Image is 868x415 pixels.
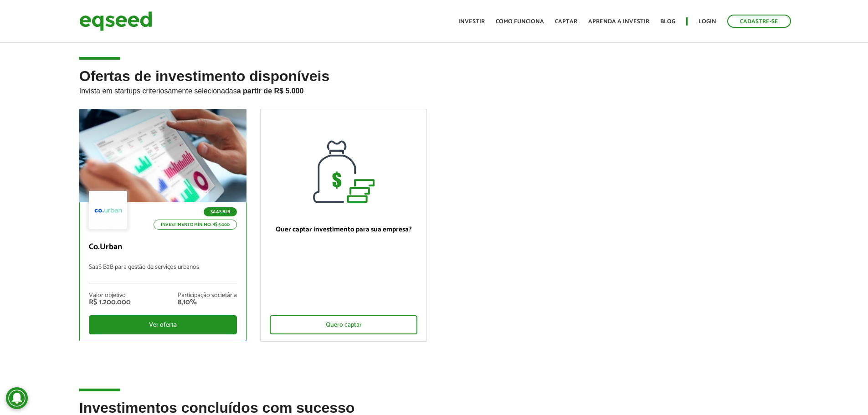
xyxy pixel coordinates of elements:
[178,292,237,299] div: Participação societária
[458,19,485,25] a: Investir
[660,19,675,25] a: Blog
[555,19,577,25] a: Captar
[89,299,131,306] div: R$ 1.200.000
[89,264,237,283] p: SaaS B2B para gestão de serviços urbanos
[79,109,247,341] a: SaaS B2B Investimento mínimo: R$ 5.000 Co.Urban SaaS B2B para gestão de serviços urbanos Valor ob...
[154,220,237,230] p: Investimento mínimo: R$ 5.000
[270,315,418,334] div: Quero captar
[79,9,152,33] img: EqSeed
[79,84,789,95] p: Invista em startups criteriosamente selecionadas
[79,68,789,109] h2: Ofertas de investimento disponíveis
[237,87,304,95] strong: a partir de R$ 5.000
[178,299,237,306] div: 8,10%
[89,242,237,252] p: Co.Urban
[204,207,237,216] p: SaaS B2B
[89,292,131,299] div: Valor objetivo
[270,225,418,234] p: Quer captar investimento para sua empresa?
[727,15,791,28] a: Cadastre-se
[496,19,544,25] a: Como funciona
[588,19,649,25] a: Aprenda a investir
[260,109,427,342] a: Quer captar investimento para sua empresa? Quero captar
[699,19,716,25] a: Login
[89,315,237,334] div: Ver oferta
